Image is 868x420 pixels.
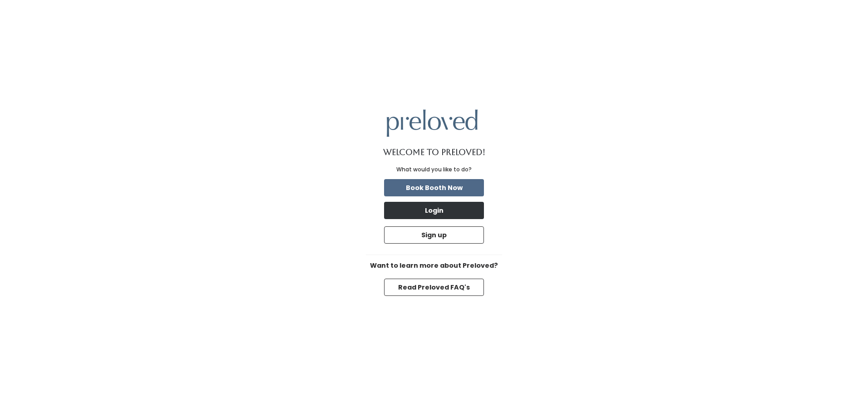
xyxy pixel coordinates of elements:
[384,279,484,296] button: Read Preloved FAQ's
[387,110,478,136] img: preloved logo
[384,179,484,196] button: Book Booth Now
[396,165,472,174] div: What would you like to do?
[382,225,486,245] a: Sign up
[384,226,484,244] button: Sign up
[382,200,486,221] a: Login
[366,262,502,270] h6: Want to learn more about Preloved?
[384,202,484,219] button: Login
[383,148,485,157] h1: Welcome to Preloved!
